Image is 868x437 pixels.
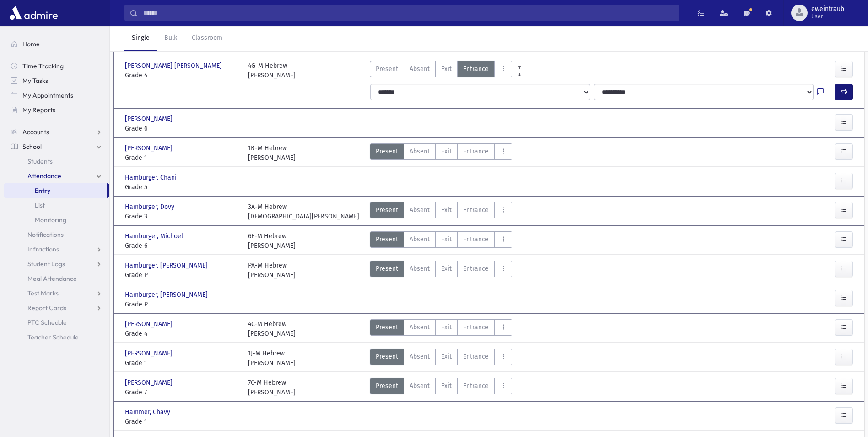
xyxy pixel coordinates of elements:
span: Absent [410,205,430,215]
span: Students [27,157,53,165]
span: Test Marks [27,289,59,297]
a: Classroom [184,26,230,51]
span: Entrance [463,205,489,215]
span: Exit [441,147,452,156]
span: Grade 1 [125,358,239,368]
span: Exit [441,205,452,215]
div: AttTypes [370,261,512,280]
span: Present [376,322,398,332]
a: List [4,198,109,213]
span: [PERSON_NAME] [125,143,174,153]
span: Report Cards [27,304,66,312]
span: Grade P [125,270,239,280]
div: 1J-M Hebrew [PERSON_NAME] [248,349,296,368]
span: My Tasks [22,76,48,85]
span: Grade P [125,300,239,309]
div: 1B-M Hebrew [PERSON_NAME] [248,143,296,163]
a: Entry [4,183,107,198]
span: Entrance [463,64,489,74]
span: Meal Attendance [27,274,77,283]
span: Grade 7 [125,388,239,397]
div: AttTypes [370,319,512,339]
div: 4C-M Hebrew [PERSON_NAME] [248,319,296,339]
span: Present [376,235,398,244]
span: Absent [410,352,430,361]
a: PTC Schedule [4,315,109,330]
span: Absent [410,264,430,273]
span: Student Logs [27,260,65,268]
a: Attendance [4,169,109,183]
span: Hamburger, Dovy [125,202,176,212]
a: Test Marks [4,286,109,300]
span: Grade 5 [125,182,239,192]
a: Student Logs [4,257,109,271]
span: School [22,142,42,151]
a: Monitoring [4,213,109,227]
span: Accounts [22,128,49,136]
span: Hamburger, Michoel [125,231,185,241]
a: Meal Attendance [4,271,109,286]
a: Teacher Schedule [4,330,109,344]
div: 6F-M Hebrew [PERSON_NAME] [248,231,296,251]
span: Grade 3 [125,212,239,221]
span: Present [376,264,398,273]
span: Entrance [463,322,489,332]
span: Notifications [27,230,64,239]
span: Grade 4 [125,329,239,339]
span: Hamburger, [PERSON_NAME] [125,261,210,270]
a: School [4,139,109,154]
span: Grade 1 [125,153,239,163]
div: AttTypes [370,202,512,221]
div: 3A-M Hebrew [DEMOGRAPHIC_DATA][PERSON_NAME] [248,202,359,221]
span: Entrance [463,235,489,244]
span: Grade 6 [125,124,239,133]
span: Hamburger, [PERSON_NAME] [125,290,210,300]
span: Exit [441,264,452,273]
span: List [35,201,45,209]
a: Single [124,26,157,51]
span: My Appointments [22,91,73,99]
a: My Reports [4,103,109,117]
span: Teacher Schedule [27,333,79,341]
span: Time Tracking [22,62,64,70]
input: Search [138,5,679,21]
span: Monitoring [35,216,66,224]
div: AttTypes [370,231,512,251]
span: [PERSON_NAME] [125,319,174,329]
a: Students [4,154,109,169]
a: My Appointments [4,88,109,103]
span: Entrance [463,352,489,361]
span: [PERSON_NAME] [125,378,174,388]
div: AttTypes [370,61,512,80]
span: Home [22,40,40,48]
span: eweintraub [811,5,844,13]
span: Absent [410,235,430,244]
span: User [811,13,844,20]
span: Exit [441,352,452,361]
a: Infractions [4,242,109,257]
span: [PERSON_NAME] [125,349,174,358]
span: Hamburger, Chani [125,173,178,182]
span: Present [376,205,398,215]
span: My Reports [22,106,55,114]
span: Absent [410,322,430,332]
span: Absent [410,147,430,156]
div: AttTypes [370,349,512,368]
div: AttTypes [370,378,512,397]
span: Infractions [27,245,59,253]
a: Home [4,37,109,51]
span: PTC Schedule [27,318,67,327]
span: Present [376,147,398,156]
span: Grade 1 [125,417,239,426]
span: Absent [410,64,430,74]
span: Exit [441,64,452,74]
a: Report Cards [4,300,109,315]
img: AdmirePro [7,4,60,22]
span: Absent [410,381,430,391]
span: [PERSON_NAME] [PERSON_NAME] [125,61,224,71]
span: Entrance [463,147,489,156]
a: Time Tracking [4,59,109,73]
div: AttTypes [370,143,512,163]
span: Present [376,352,398,361]
span: Exit [441,322,452,332]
